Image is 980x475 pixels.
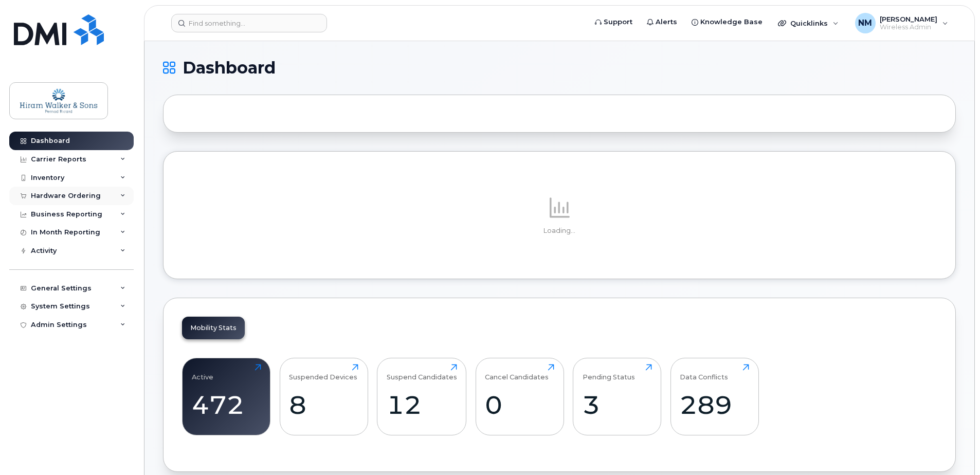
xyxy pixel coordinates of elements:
div: 472 [192,390,261,420]
div: Suspended Devices [289,364,357,381]
div: Suspend Candidates [387,364,457,381]
span: Dashboard [183,60,276,76]
div: Active [192,364,213,381]
div: 8 [289,390,358,420]
div: Data Conflicts [680,364,728,381]
a: Suspended Devices8 [289,364,358,430]
div: 289 [680,390,749,420]
a: Cancel Candidates0 [485,364,554,430]
div: 12 [387,390,457,420]
div: Cancel Candidates [485,364,549,381]
a: Pending Status3 [583,364,652,430]
p: Loading... [182,226,937,235]
a: Suspend Candidates12 [387,364,457,430]
div: 0 [485,390,554,420]
a: Active472 [192,364,261,430]
a: Data Conflicts289 [680,364,749,430]
div: 3 [583,390,652,420]
div: Pending Status [583,364,635,381]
